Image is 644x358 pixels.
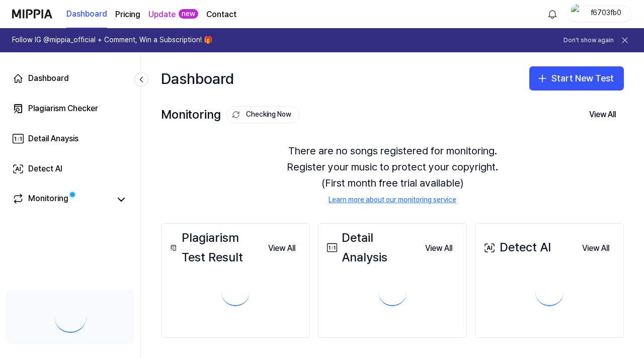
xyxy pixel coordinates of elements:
a: Dashboard [66,1,107,28]
button: View All [581,105,624,125]
div: Detail Anaysis [28,133,78,145]
div: Plagiarism Test Result [168,228,260,267]
div: There are no songs registered for monitoring. Register your music to protect your copyright. (Fir... [161,131,624,217]
button: Don't show again [563,36,614,45]
div: Detect AI [481,238,551,257]
a: Dashboard [6,66,134,91]
div: new [179,9,198,19]
a: Update [148,9,176,21]
div: Dashboard [161,62,234,95]
a: View All [417,237,460,258]
div: Dashboard [28,72,69,84]
div: Detect AI [28,163,62,175]
button: View All [574,238,617,258]
div: Monitoring [28,193,68,207]
a: Detect AI [6,157,134,181]
img: profile [571,4,583,24]
button: View All [260,238,303,258]
button: profilef6703fb0 [568,6,632,23]
div: Monitoring [161,105,299,124]
a: View All [574,237,617,258]
div: Detail Analysis [325,228,417,267]
h1: Follow IG @mippia_official + Comment, Win a Subscription! 🎁 [12,35,212,45]
a: View All [260,237,303,258]
div: f6703fb0 [586,8,625,19]
button: View All [417,238,460,258]
a: Plagiarism Checker [6,97,134,121]
button: Start New Test [529,66,624,91]
a: Pricing [115,9,140,21]
img: 알림 [546,8,558,20]
a: Detail Anaysis [6,127,134,151]
a: Learn more about our monitoring service [329,195,456,205]
div: Plagiarism Checker [28,103,98,115]
button: Checking Now [226,106,299,123]
a: Monitoring [12,193,110,207]
a: Contact [206,9,236,21]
